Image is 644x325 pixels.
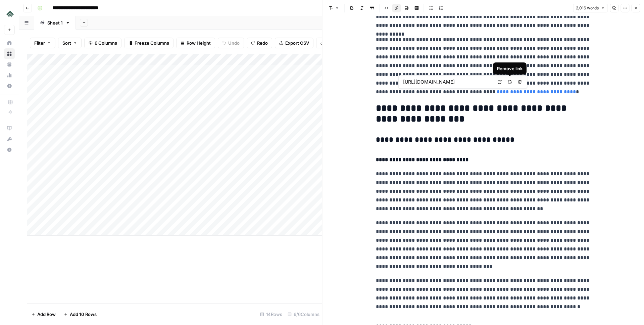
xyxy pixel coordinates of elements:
[4,5,15,22] button: Workspace: Uplisting
[218,38,244,48] button: Undo
[257,309,285,320] div: 14 Rows
[34,16,76,30] a: Sheet 1
[275,38,313,48] button: Export CSV
[497,65,523,72] div: Remove link
[124,38,174,48] button: Freeze Columns
[576,5,599,11] span: 2,016 words
[4,48,15,59] a: Browse
[285,40,309,46] span: Export CSV
[62,40,71,46] span: Sort
[60,309,101,320] button: Add 10 Rows
[4,38,15,48] a: Home
[135,40,169,46] span: Freeze Columns
[58,38,82,48] button: Sort
[247,38,272,48] button: Redo
[95,40,117,46] span: 6 Columns
[228,40,240,46] span: Undo
[37,311,56,318] span: Add Row
[4,59,15,70] a: Your Data
[176,38,215,48] button: Row Height
[4,70,15,81] a: Usage
[4,134,14,144] div: What's new?
[257,40,268,46] span: Redo
[4,123,15,134] a: AirOps Academy
[84,38,121,48] button: 6 Columns
[30,38,55,48] button: Filter
[285,309,322,320] div: 6/6 Columns
[70,311,97,318] span: Add 10 Rows
[34,40,45,46] span: Filter
[187,40,211,46] span: Row Height
[4,144,15,155] button: Help + Support
[47,19,63,26] div: Sheet 1
[4,134,15,144] button: What's new?
[4,8,16,20] img: Uplisting Logo
[4,81,15,91] a: Settings
[573,4,608,12] button: 2,016 words
[27,309,60,320] button: Add Row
